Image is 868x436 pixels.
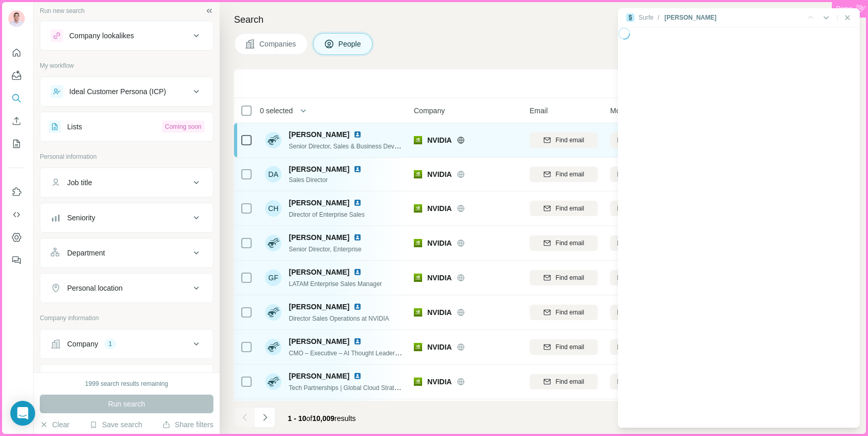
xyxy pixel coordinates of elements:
[843,13,851,22] button: Close side panel
[289,142,420,150] span: Senior Director, Sales & Business Development
[289,302,349,312] span: [PERSON_NAME]
[353,233,362,242] img: LinkedIn logo
[353,165,362,173] img: LinkedIn logo
[40,79,213,104] button: Ideal Customer Persona (ICP)
[414,239,422,247] img: Logo of NVIDIA
[530,201,598,216] button: Find email
[353,199,362,207] img: LinkedIn logo
[530,167,598,182] button: Find email
[40,332,213,356] button: Company1
[353,268,362,276] img: LinkedIn logo
[414,170,422,178] img: Logo of NVIDIA
[530,235,598,251] button: Find email
[40,6,85,16] div: Run new search
[664,13,717,22] div: [PERSON_NAME]
[306,414,313,423] span: of
[69,86,166,97] div: Ideal Customer Persona (ICP)
[8,183,25,201] button: Use Surfe on LinkedIn
[427,169,452,179] span: NVIDIA
[259,39,297,49] span: Companies
[414,106,445,116] span: Company
[289,280,382,288] span: LATAM Enterprise Sales Manager
[67,339,98,349] div: Company
[530,270,598,285] button: Find email
[8,89,25,108] button: Search
[555,136,584,145] span: Find email
[162,419,213,430] button: Share filters
[8,112,25,130] button: Enrich CSV
[8,10,25,27] img: Avatar
[8,43,25,62] button: Quick start
[289,175,366,185] span: Sales Director
[414,378,422,386] img: Logo of NVIDIA
[414,308,422,317] img: Logo of NVIDIA
[289,315,389,322] span: Director Sales Operations at NVIDIA
[289,198,349,208] span: [PERSON_NAME]
[67,213,95,223] div: Seniority
[40,419,69,430] button: Clear
[427,135,452,145] span: NVIDIA
[67,122,82,132] div: Lists
[265,373,282,390] img: Avatar
[289,232,349,243] span: [PERSON_NAME]
[353,130,362,139] img: LinkedIn logo
[658,13,659,22] li: /
[234,12,856,27] h4: Search
[555,170,584,179] span: Find email
[530,132,598,148] button: Find email
[89,419,142,430] button: Save search
[67,248,105,258] div: Department
[265,200,282,217] div: CH
[40,170,213,195] button: Job title
[265,235,282,251] img: Avatar
[265,269,282,286] div: GF
[40,240,213,265] button: Department
[821,12,831,23] button: Side panel - Next
[427,377,452,387] span: NVIDIA
[288,414,356,423] span: results
[289,246,362,253] span: Senior Director, Enterprise
[40,313,213,323] p: Company information
[162,121,205,133] div: Coming soon
[40,152,213,161] p: Personal information
[555,342,584,352] span: Find email
[40,367,213,392] button: Industry
[289,129,349,140] span: [PERSON_NAME]
[40,114,213,139] button: ListsComing soon
[555,273,584,282] span: Find email
[8,251,25,269] button: Feedback
[555,204,584,213] span: Find email
[427,238,452,248] span: NVIDIA
[530,374,598,389] button: Find email
[8,228,25,247] button: Dashboard
[265,132,282,148] img: Avatar
[836,13,838,22] div: |
[69,31,134,41] div: Company lookalikes
[255,407,275,428] button: Navigate to next page
[40,205,213,230] button: Seniority
[104,339,116,349] div: 1
[427,203,452,214] span: NVIDIA
[414,274,422,282] img: Logo of NVIDIA
[289,164,349,174] span: [PERSON_NAME]
[353,303,362,311] img: LinkedIn logo
[338,39,362,49] span: People
[353,337,362,345] img: LinkedIn logo
[11,70,22,81] img: Agents
[67,177,92,188] div: Job title
[555,238,584,248] span: Find email
[85,379,168,388] div: 1999 search results remaining
[265,304,282,321] img: Avatar
[427,307,452,318] span: NVIDIA
[40,23,213,48] button: Company lookalikes
[427,342,452,352] span: NVIDIA
[353,372,362,380] img: LinkedIn logo
[8,205,25,224] button: Use Surfe API
[289,383,593,392] span: Tech Partnerships | Global Cloud Strategy | Customer and Partner Obsessed | High Performance Team...
[8,134,25,153] button: My lists
[289,211,365,218] span: Director of Enterprise Sales
[626,13,634,22] img: Surfe Logo
[289,267,349,277] span: [PERSON_NAME]
[639,13,654,22] div: Surfe
[40,61,213,70] p: My workflow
